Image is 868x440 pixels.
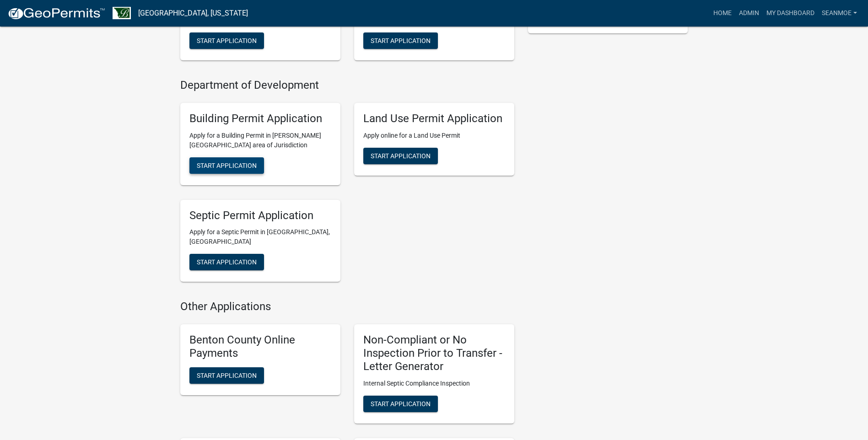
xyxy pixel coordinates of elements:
[189,209,331,222] h5: Septic Permit Application
[363,396,438,412] button: Start Application
[138,5,248,21] a: [GEOGRAPHIC_DATA], [US_STATE]
[763,5,818,22] a: My Dashboard
[189,254,264,270] button: Start Application
[189,131,331,150] p: Apply for a Building Permit in [PERSON_NAME][GEOGRAPHIC_DATA] area of Jurisdiction
[197,37,257,44] span: Start Application
[371,37,431,44] span: Start Application
[197,161,257,169] span: Start Application
[735,5,763,22] a: Admin
[371,400,431,407] span: Start Application
[197,258,257,266] span: Start Application
[189,157,264,174] button: Start Application
[189,112,331,125] h5: Building Permit Application
[363,131,505,140] p: Apply online for a Land Use Permit
[189,32,264,49] button: Start Application
[197,371,257,379] span: Start Application
[363,379,505,388] p: Internal Septic Compliance Inspection
[363,112,505,125] h5: Land Use Permit Application
[363,333,505,373] h5: Non-Compliant or No Inspection Prior to Transfer - Letter Generator
[818,5,861,22] a: SeanMoe
[113,7,131,19] img: Benton County, Minnesota
[371,152,431,159] span: Start Application
[189,227,331,247] p: Apply for a Septic Permit in [GEOGRAPHIC_DATA], [GEOGRAPHIC_DATA]
[189,333,331,360] h5: Benton County Online Payments
[180,79,514,92] h4: Department of Development
[363,32,438,49] button: Start Application
[189,367,264,384] button: Start Application
[710,5,735,22] a: Home
[180,300,514,313] h4: Other Applications
[363,148,438,164] button: Start Application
